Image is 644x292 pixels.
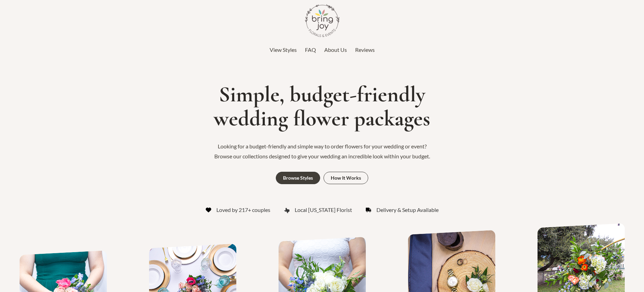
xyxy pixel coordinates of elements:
[209,141,436,161] p: Looking for a budget-friendly and simple way to order flowers for your wedding or event? Browse o...
[295,205,352,215] span: Local [US_STATE] Florist
[283,176,313,180] div: Browse Styles
[216,205,270,215] span: Loved by 217+ couples
[3,82,641,131] h1: Simple, budget-friendly wedding flower packages
[376,205,439,215] span: Delivery & Setup Available
[305,46,316,53] span: FAQ
[355,45,375,55] a: Reviews
[270,46,297,53] span: View Styles
[305,45,316,55] a: FAQ
[355,46,375,53] span: Reviews
[324,45,347,55] a: About Us
[324,46,347,53] span: About Us
[270,45,297,55] a: View Styles
[276,172,320,184] a: Browse Styles
[324,172,368,184] a: How It Works
[331,176,361,180] div: How It Works
[116,45,528,55] nav: Top Header Menu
